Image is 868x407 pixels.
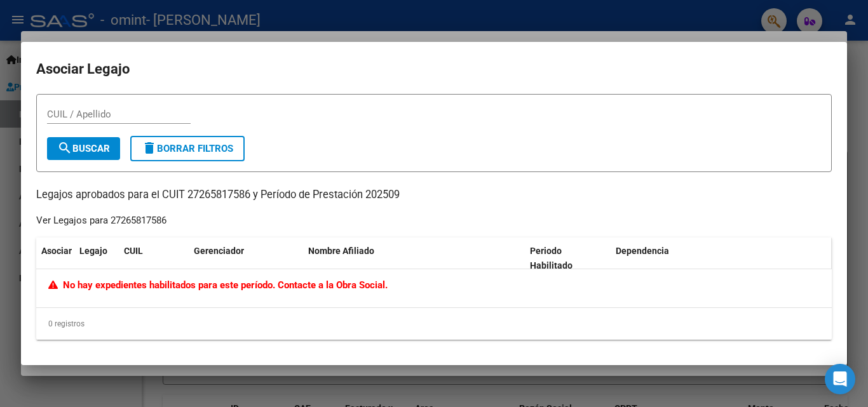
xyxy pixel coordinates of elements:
[57,143,110,154] span: Buscar
[57,140,72,156] mat-icon: search
[525,237,611,279] datatable-header-cell: Periodo Habilitado
[124,246,143,256] span: CUIL
[611,237,832,279] datatable-header-cell: Dependencia
[308,246,374,256] span: Nombre Afiliado
[74,237,119,279] datatable-header-cell: Legajo
[36,213,166,228] div: Ver Legajos para 27265817586
[36,237,74,279] datatable-header-cell: Asociar
[303,237,525,279] datatable-header-cell: Nombre Afiliado
[79,246,107,256] span: Legajo
[41,246,72,256] span: Asociar
[142,143,233,154] span: Borrar Filtros
[130,136,245,161] button: Borrar Filtros
[119,237,189,279] datatable-header-cell: CUIL
[825,364,855,394] div: Open Intercom Messenger
[189,237,303,279] datatable-header-cell: Gerenciador
[194,246,244,256] span: Gerenciador
[142,140,157,156] mat-icon: delete
[616,246,669,256] span: Dependencia
[36,187,832,203] p: Legajos aprobados para el CUIT 27265817586 y Período de Prestación 202509
[530,246,573,270] span: Periodo Habilitado
[48,279,388,291] span: No hay expedientes habilitados para este período. Contacte a la Obra Social.
[36,57,832,81] h2: Asociar Legajo
[47,137,120,160] button: Buscar
[36,308,832,340] div: 0 registros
